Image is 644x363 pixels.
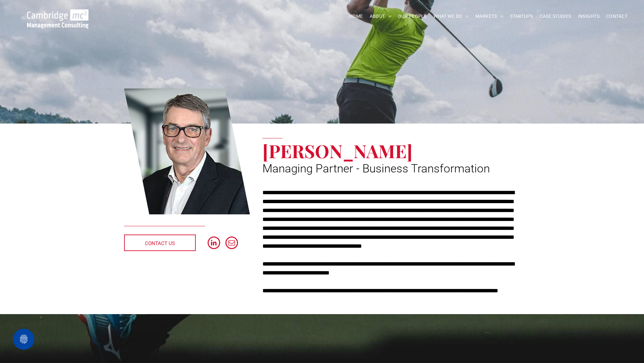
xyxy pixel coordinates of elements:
a: CONTACT US [124,235,196,251]
a: Jeff Owen | Managing Partner - Business Transformation [124,88,250,216]
img: Go to Homepage [27,9,88,28]
a: CASE STUDIES [536,11,575,21]
a: STARTUPS [507,11,536,21]
a: INSIGHTS [575,11,603,21]
a: email [225,236,238,251]
a: Your Business Transformed | Cambridge Management Consulting [27,10,88,17]
span: CONTACT US [145,235,175,252]
a: linkedin [208,236,220,251]
a: HOME [346,11,366,21]
a: ABOUT [366,11,395,21]
a: WHAT WE DO [430,11,472,21]
span: [PERSON_NAME] [262,138,413,163]
span: Managing Partner - Business Transformation [262,162,490,175]
a: MARKETS [472,11,507,21]
a: OUR PEOPLE [395,11,430,21]
a: CONTACT [603,11,631,21]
